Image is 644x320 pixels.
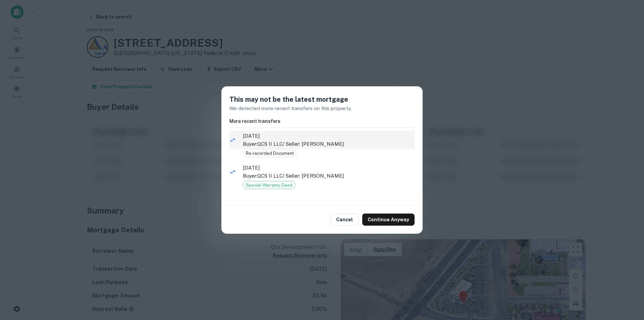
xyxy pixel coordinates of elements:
[229,118,415,125] h6: More recent transfers
[243,182,295,189] span: Special Warranty Deed
[243,150,297,157] span: Re-recorded Document
[243,172,415,180] p: Buyer: QCS II LLC / Seller: [PERSON_NAME]
[243,140,415,148] p: Buyer: QCS II LLC / Seller: [PERSON_NAME]
[229,94,415,104] h5: This may not be the latest mortgage
[243,149,297,157] div: Re-recorded Document
[243,181,296,189] div: Special Warranty Deed
[362,214,415,226] button: Continue Anyway
[331,214,358,226] button: Cancel
[243,164,415,172] span: [DATE]
[229,104,415,112] p: We detected more recent transfers on this property.
[610,266,644,299] iframe: Chat Widget
[243,132,415,140] span: [DATE]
